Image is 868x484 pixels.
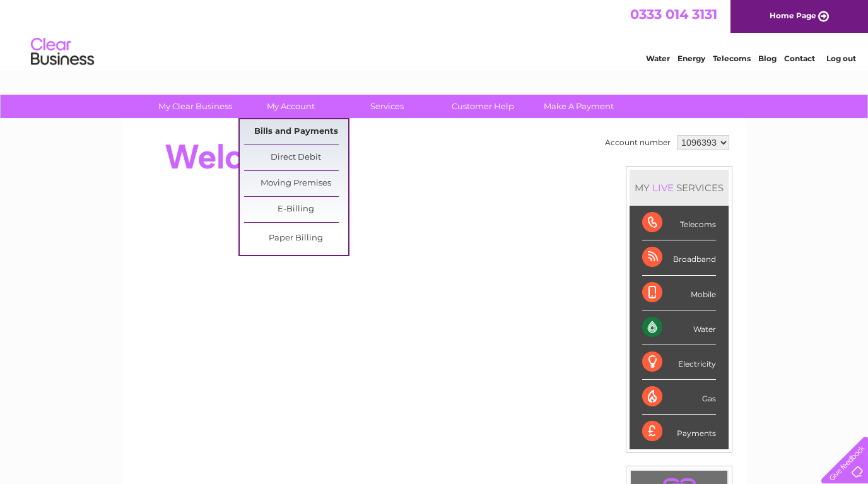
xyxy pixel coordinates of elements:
div: LIVE [650,182,676,194]
img: logo.png [30,33,95,71]
div: Payments [642,415,716,449]
a: My Clear Business [143,95,247,118]
a: Direct Debit [244,145,348,170]
a: My Account [239,95,343,118]
a: Water [646,54,670,63]
a: Customer Help [431,95,535,118]
td: Account number [602,132,674,153]
div: Electricity [642,345,716,380]
a: E-Billing [244,197,348,222]
a: Services [335,95,439,118]
div: Clear Business is a trading name of Verastar Limited (registered in [GEOGRAPHIC_DATA] No. 3667643... [137,7,733,61]
a: Log out [826,54,856,63]
div: MY SERVICES [630,170,729,206]
a: Moving Premises [244,171,348,196]
a: Blog [758,54,777,63]
a: Paper Billing [244,226,348,251]
a: 0333 014 3131 [630,6,717,22]
a: Contact [784,54,815,63]
div: Water [642,310,716,345]
a: Telecoms [713,54,751,63]
div: Gas [642,380,716,415]
a: Bills and Payments [244,119,348,145]
div: Broadband [642,240,716,275]
a: Make A Payment [527,95,631,118]
div: Mobile [642,276,716,310]
a: Energy [677,54,705,63]
div: Telecoms [642,206,716,240]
